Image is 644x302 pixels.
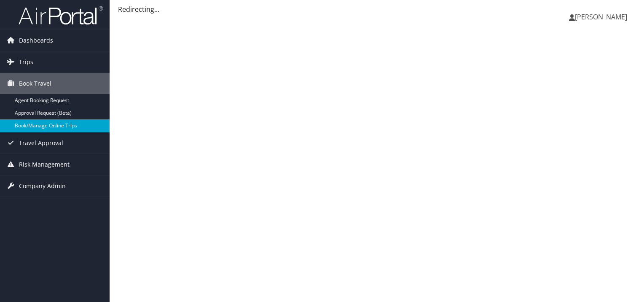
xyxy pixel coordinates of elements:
span: Risk Management [19,154,70,175]
a: [PERSON_NAME] [569,4,636,30]
span: Dashboards [19,30,53,51]
span: Travel Approval [19,132,63,154]
div: Redirecting... [118,4,636,14]
span: Book Travel [19,73,51,94]
span: Trips [19,51,33,73]
span: Company Admin [19,175,66,197]
span: [PERSON_NAME] [575,12,627,22]
img: airportal-logo.png [19,5,103,25]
